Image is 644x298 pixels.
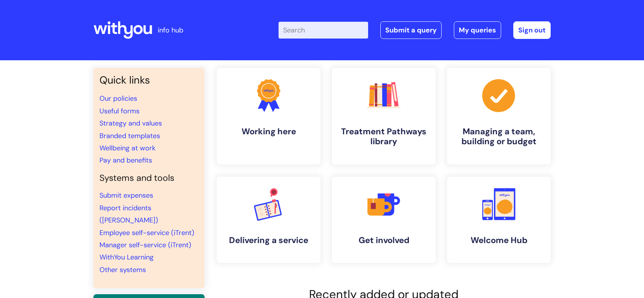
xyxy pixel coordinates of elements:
[158,24,183,36] p: info hub
[99,203,158,225] a: Report incidents ([PERSON_NAME])
[338,127,429,147] h4: Treatment Pathways library
[223,235,314,245] h4: Delivering a service
[217,177,320,263] a: Delivering a service
[447,68,551,164] a: Managing a team, building or budget
[99,74,199,86] h3: Quick links
[332,68,436,164] a: Treatment Pathways library
[453,127,545,147] h4: Managing a team, building or budget
[380,21,442,39] a: Submit a query
[99,173,199,184] h4: Systems and tools
[217,68,320,164] a: Working here
[223,127,314,137] h4: Working here
[99,156,152,165] a: Pay and benefits
[99,94,137,103] a: Our policies
[99,253,154,262] a: WithYou Learning
[279,21,551,39] div: | -
[99,228,194,237] a: Employee self-service (iTrent)
[513,21,551,39] a: Sign out
[99,191,153,200] a: Submit expenses
[99,265,146,274] a: Other systems
[454,21,501,39] a: My queries
[332,177,436,263] a: Get involved
[447,177,551,263] a: Welcome Hub
[99,106,139,116] a: Useful forms
[99,143,155,153] a: Wellbeing at work
[99,240,191,250] a: Manager self-service (iTrent)
[338,235,429,245] h4: Get involved
[279,22,368,39] input: Search
[99,131,160,140] a: Branded templates
[99,119,162,128] a: Strategy and values
[453,235,545,245] h4: Welcome Hub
